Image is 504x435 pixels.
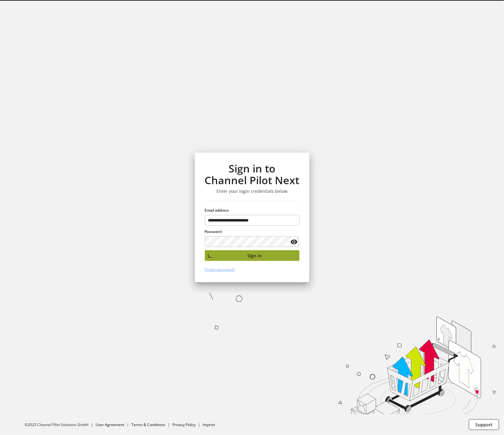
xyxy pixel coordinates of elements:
[203,422,215,427] a: Imprint
[205,208,229,213] span: Email address
[131,422,165,427] a: Terms & Conditions
[205,188,300,194] h3: Enter your login credentials below
[172,422,196,427] a: Privacy Policy
[469,419,499,430] button: Support
[205,267,235,272] a: Forgot password?
[25,422,96,428] li: ©2025 Channel Pilot Solutions GmbH
[96,422,124,427] a: User Agreement
[205,163,300,186] h1: Sign in to Channel Pilot Next
[475,421,493,428] span: Support
[205,229,222,234] span: Password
